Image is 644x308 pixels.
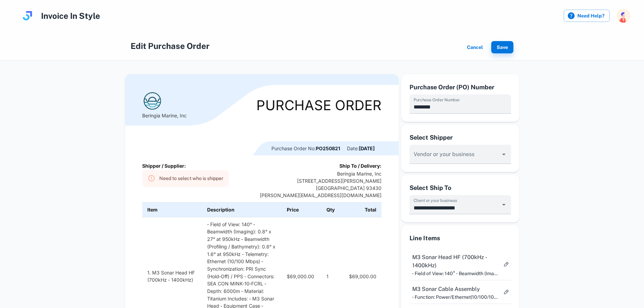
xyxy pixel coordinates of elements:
span: M3 Sonar Head HF (700kHz ‐ 1400kHz) [412,253,500,270]
button: Open [499,150,509,159]
button: Open [499,200,509,209]
button: Cancel [464,41,486,53]
h4: Invoice In Style [41,10,100,22]
div: Purchase Order (PO) Number [410,82,511,92]
p: ‐ Function: Power/Ethernet(10/100/1000 Mbps) ‐ Length: 50‐ft (15m) ‐ Connectors: ‐‐ SEA CON MINK‐... [412,293,500,301]
label: Client or your business [414,197,457,203]
button: Save [491,41,513,53]
th: Item [142,203,202,217]
h4: Edit Purchase Order [131,40,210,52]
button: more [500,286,512,298]
div: Purchase Order [256,99,381,112]
div: Select Ship To [410,183,511,192]
img: Logo [142,91,163,112]
th: Price [282,203,322,217]
div: Need to select who is shipper [159,172,223,185]
div: M3 Sonar Head HF (700kHz ‐ 1400kHz)‐ Field of View: 140° ‐ Beamwidth (Imaging): 0.8° x 27° at 950... [410,248,511,280]
label: Purchase Order Number [414,97,460,103]
div: Beringia Marine, Inc [142,91,187,119]
p: Beringia Marine, Inc [STREET_ADDRESS][PERSON_NAME] [GEOGRAPHIC_DATA] 93430 [PERSON_NAME][EMAIL_AD... [260,170,381,199]
b: Shipper / Supplier: [142,163,186,169]
label: Need Help? [564,10,610,22]
th: Total [341,203,381,217]
img: photoURL [617,9,630,23]
div: Line Items [410,233,511,243]
th: Qty [321,203,341,217]
button: more [500,258,512,270]
th: Description [202,203,282,217]
p: ‐ Field of View: 140° ‐ Beamwidth (Imaging): 0.8° x 27° at 950kHz ‐ Beamwidth (Profiling / Bathym... [412,270,500,277]
img: logo.svg [21,9,34,23]
b: Ship To / Delivery: [339,163,381,169]
span: M3 Sonar Cable Assembly [412,285,500,293]
div: Select Shipper [410,133,511,142]
div: M3 Sonar Cable Assembly‐ Function: Power/Ethernet(10/100/1000 Mbps) ‐ Length: 50‐ft (15m) ‐ Conne... [410,280,511,304]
